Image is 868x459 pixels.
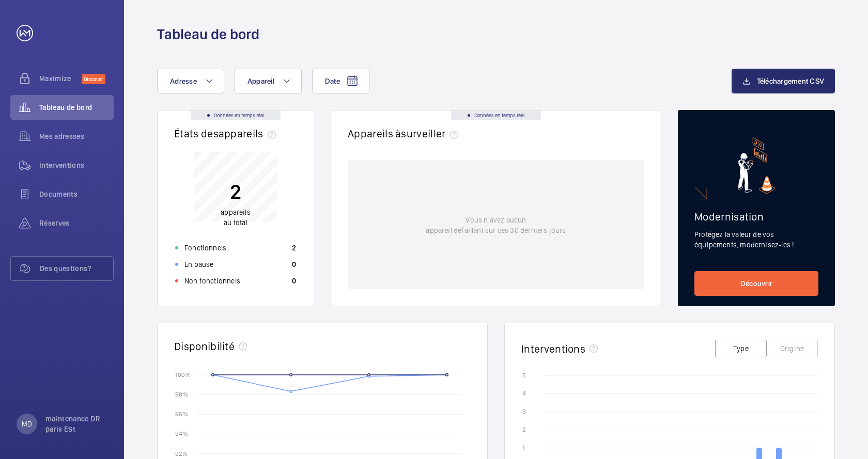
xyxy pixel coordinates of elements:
[451,110,541,120] div: Données en temps réel
[221,207,251,228] p: au total
[175,410,188,418] text: 96 %
[219,127,280,140] span: appareils
[694,229,818,250] p: Protégez la valeur de vos équipements, modernisez-les !
[22,419,32,429] p: MD
[191,110,281,120] div: Données en temps réel
[39,189,114,199] span: Documents
[39,218,114,228] span: Réserves
[235,69,302,93] button: Appareil
[312,69,369,93] button: Date
[39,73,82,84] span: Maximize
[221,208,251,216] span: appareils
[221,179,251,204] p: 2
[325,77,340,85] span: Date
[39,160,114,170] span: Interventions
[522,426,525,433] text: 2
[82,74,105,84] span: Discover
[732,69,835,93] button: Téléchargement CSV
[40,263,113,274] span: Des questions?
[184,259,213,270] p: En pause
[715,340,767,357] button: Type
[157,69,224,93] button: Adresse
[175,430,188,437] text: 94 %
[184,243,226,253] p: Fonctionnels
[174,340,235,353] h2: Disponibilité
[170,77,197,85] span: Adresse
[292,243,296,253] p: 2
[738,137,776,194] img: marketing-card.svg
[521,342,585,355] h2: Interventions
[39,131,114,141] span: Mes adresses
[401,127,462,140] span: surveiller
[175,371,191,378] text: 100 %
[45,414,107,434] p: maintenance DR paris ESt
[766,340,818,357] button: Origine
[426,215,566,235] p: Vous n'avez aucun appareil défaillant sur ces 30 derniers jours
[694,210,818,223] h2: Modernisation
[247,77,274,85] span: Appareil
[694,271,818,296] a: Découvrir
[157,25,259,44] h1: Tableau de bord
[348,127,462,140] h2: Appareils à
[292,259,296,270] p: 0
[757,77,825,85] span: Téléchargement CSV
[522,445,525,452] text: 1
[522,372,526,379] text: 5
[292,276,296,286] p: 0
[39,102,114,113] span: Tableau de bord
[175,450,188,457] text: 92 %
[522,408,526,415] text: 3
[175,391,188,398] text: 98 %
[522,390,526,397] text: 4
[174,127,280,140] h2: États des
[184,276,240,286] p: Non fonctionnels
